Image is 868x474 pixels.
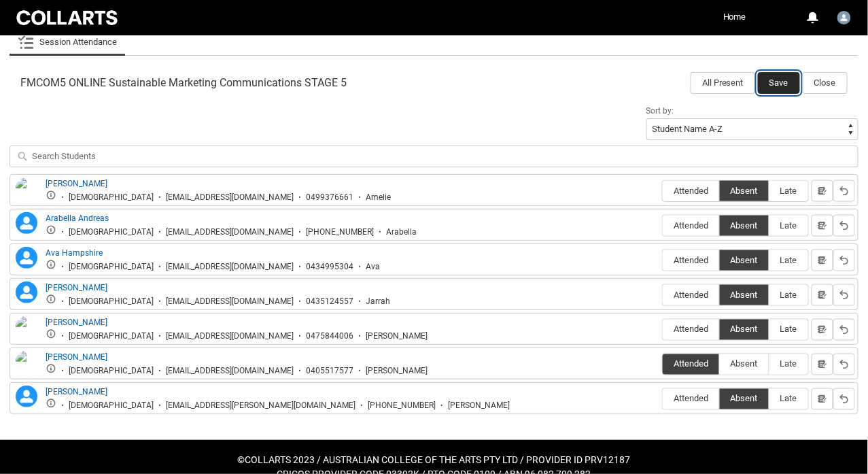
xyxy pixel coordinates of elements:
[69,192,154,203] div: [DEMOGRAPHIC_DATA]
[366,366,428,376] div: [PERSON_NAME]
[812,250,833,271] button: Notes
[720,255,769,265] span: Absent
[720,186,769,196] span: Absent
[69,366,154,376] div: [DEMOGRAPHIC_DATA]
[663,220,719,231] span: Attended
[663,324,719,335] span: Attended
[16,316,37,346] img: Morgan Rand
[46,318,107,327] a: [PERSON_NAME]
[16,177,37,207] img: Amelie Varcoe
[166,262,294,272] div: [EMAIL_ADDRESS][DOMAIN_NAME]
[46,248,103,258] a: Ava Hampshire
[769,394,808,404] span: Late
[833,180,855,202] button: Reset
[758,72,800,94] button: Save
[20,76,347,90] span: FMCOM5 ONLINE Sustainable Marketing Communications STAGE 5
[663,186,719,196] span: Attended
[366,262,380,272] div: Ava
[166,227,294,237] div: [EMAIL_ADDRESS][DOMAIN_NAME]
[663,359,719,369] span: Attended
[812,284,833,306] button: Notes
[448,401,510,411] div: [PERSON_NAME]
[812,180,833,202] button: Notes
[16,386,37,407] lightning-icon: Samantha Campbell
[663,394,719,404] span: Attended
[812,319,833,341] button: Notes
[306,227,374,237] div: [PHONE_NUMBER]
[366,297,390,307] div: Jarrah
[166,331,294,341] div: [EMAIL_ADDRESS][DOMAIN_NAME]
[769,220,808,231] span: Late
[69,227,154,237] div: [DEMOGRAPHIC_DATA]
[769,255,808,265] span: Late
[691,72,755,94] button: All Present
[720,7,750,27] a: Home
[769,359,808,369] span: Late
[46,214,109,223] a: Arabella Andreas
[769,290,808,300] span: Late
[833,388,855,410] button: Reset
[812,215,833,237] button: Notes
[720,220,769,231] span: Absent
[837,11,851,24] img: Beck.Storer
[833,250,855,271] button: Reset
[46,352,107,362] a: [PERSON_NAME]
[18,29,117,56] a: Session Attendance
[16,247,37,269] lightning-icon: Ava Hampshire
[46,179,107,188] a: [PERSON_NAME]
[646,106,674,116] span: Sort by:
[386,227,417,237] div: Arabella
[769,186,808,196] span: Late
[663,255,719,265] span: Attended
[46,283,107,292] a: [PERSON_NAME]
[720,359,769,369] span: Absent
[306,331,353,341] div: 0475844006
[834,5,854,27] button: User Profile Beck.Storer
[69,331,154,341] div: [DEMOGRAPHIC_DATA]
[720,290,769,300] span: Absent
[69,401,154,411] div: [DEMOGRAPHIC_DATA]
[663,290,719,300] span: Attended
[720,394,769,404] span: Absent
[306,366,353,376] div: 0405517577
[306,262,353,272] div: 0434995304
[10,146,858,167] input: Search Students
[833,354,855,375] button: Reset
[833,319,855,341] button: Reset
[306,192,353,203] div: 0499376661
[366,192,391,203] div: Amelie
[16,212,37,234] lightning-icon: Arabella Andreas
[812,388,833,410] button: Notes
[10,29,125,56] li: Session Attendance
[833,284,855,306] button: Reset
[720,324,769,335] span: Absent
[166,297,294,307] div: [EMAIL_ADDRESS][DOMAIN_NAME]
[16,282,37,303] lightning-icon: Jarrah Delos Santos
[16,351,37,381] img: Samantha Howlett
[306,297,353,307] div: 0435124557
[368,401,436,411] div: [PHONE_NUMBER]
[803,72,848,94] button: Close
[166,366,294,376] div: [EMAIL_ADDRESS][DOMAIN_NAME]
[366,331,428,341] div: [PERSON_NAME]
[833,215,855,237] button: Reset
[69,297,154,307] div: [DEMOGRAPHIC_DATA]
[166,401,355,411] div: [EMAIL_ADDRESS][PERSON_NAME][DOMAIN_NAME]
[69,262,154,272] div: [DEMOGRAPHIC_DATA]
[812,354,833,375] button: Notes
[769,324,808,335] span: Late
[166,192,294,203] div: [EMAIL_ADDRESS][DOMAIN_NAME]
[46,387,107,396] a: [PERSON_NAME]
